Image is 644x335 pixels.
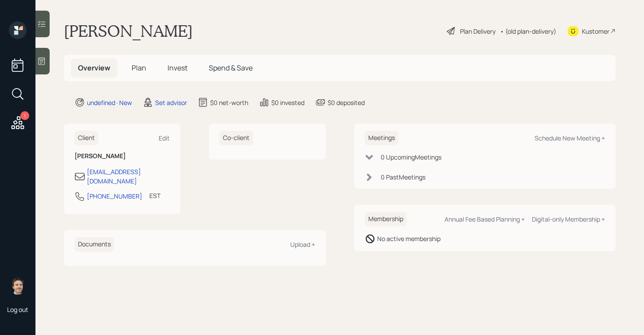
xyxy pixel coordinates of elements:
div: $0 deposited [328,98,365,107]
div: [EMAIL_ADDRESS][DOMAIN_NAME] [87,167,170,186]
div: Plan Delivery [460,27,496,36]
span: Overview [78,63,110,73]
div: Log out [7,305,28,314]
h6: Client [74,131,98,145]
div: $0 net-worth [210,98,248,107]
h6: Co-client [219,131,253,145]
div: Digital-only Membership + [532,215,605,223]
span: Invest [168,63,187,73]
span: Plan [132,63,146,73]
div: undefined · New [87,98,132,107]
div: 0 Upcoming Meeting s [381,152,441,162]
div: Edit [159,134,170,142]
h6: Membership [365,212,407,226]
div: Kustomer [582,27,609,36]
div: EST [149,191,160,200]
span: Spend & Save [209,63,253,73]
img: robby-grisanti-headshot.png [9,277,27,295]
div: Annual Fee Based Planning + [445,215,525,223]
div: No active membership [377,234,441,243]
div: 1 [20,111,29,120]
h6: Documents [74,237,114,252]
div: Schedule New Meeting + [535,134,605,142]
h6: [PERSON_NAME] [74,152,170,160]
div: • (old plan-delivery) [500,27,556,36]
div: 0 Past Meeting s [381,172,425,182]
h1: [PERSON_NAME] [64,21,193,41]
div: [PHONE_NUMBER] [87,191,142,201]
div: $0 invested [271,98,304,107]
div: Upload + [290,240,315,249]
h6: Meetings [365,131,398,145]
div: Set advisor [155,98,187,107]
